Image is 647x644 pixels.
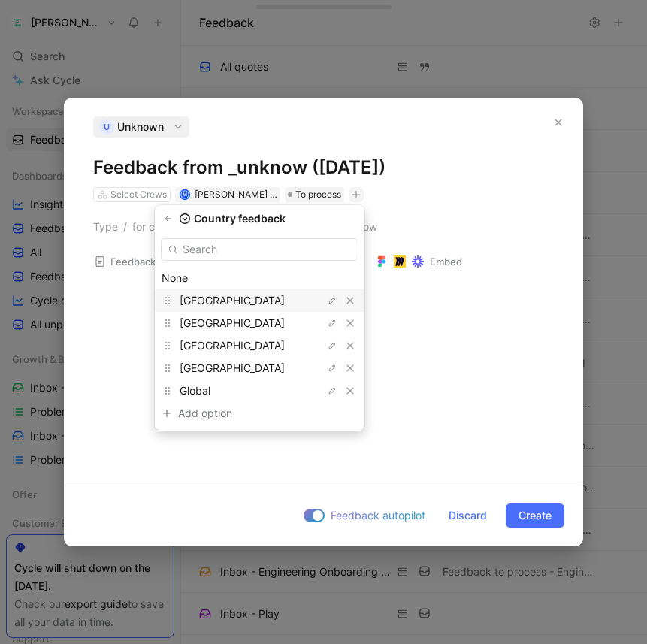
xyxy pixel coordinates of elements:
[161,238,358,261] input: Search
[180,316,285,329] span: [GEOGRAPHIC_DATA]
[155,334,364,357] div: [GEOGRAPHIC_DATA]
[180,294,285,307] span: [GEOGRAPHIC_DATA]
[162,269,358,287] div: None
[180,384,210,397] span: Global
[155,357,364,379] div: [GEOGRAPHIC_DATA]
[155,289,364,312] div: [GEOGRAPHIC_DATA]
[180,339,285,352] span: [GEOGRAPHIC_DATA]
[155,312,364,334] div: [GEOGRAPHIC_DATA]
[155,211,364,226] div: Country feedback
[155,379,364,402] div: Global
[180,361,285,374] span: [GEOGRAPHIC_DATA]
[178,404,291,422] div: Add option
